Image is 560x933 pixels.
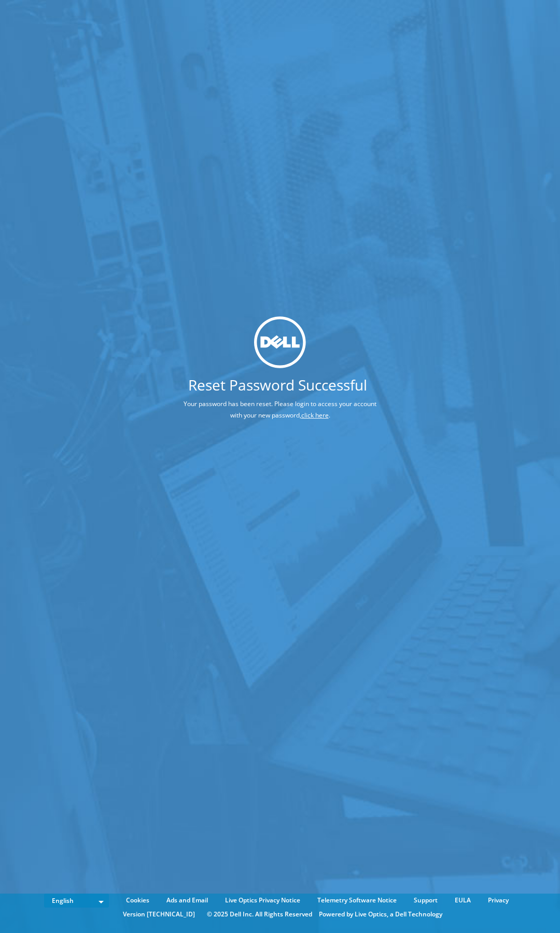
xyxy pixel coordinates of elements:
a: Live Optics Privacy Notice [217,895,308,906]
a: Ads and Email [159,895,216,906]
li: Version [TECHNICAL_ID] [118,909,200,920]
a: Support [406,895,445,906]
h1: Reset Password Successful [140,378,415,392]
img: dell_svg_logo.svg [254,316,306,368]
a: click here [301,411,329,420]
p: Your password has been reset. Please login to access your account with your new password, . [140,398,420,421]
a: EULA [447,895,479,906]
li: Powered by Live Optics, a Dell Technology [319,909,442,920]
a: Cookies [118,895,157,906]
a: Privacy [480,895,516,906]
li: © 2025 Dell Inc. All Rights Reserved [202,909,317,920]
a: Telemetry Software Notice [310,895,404,906]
